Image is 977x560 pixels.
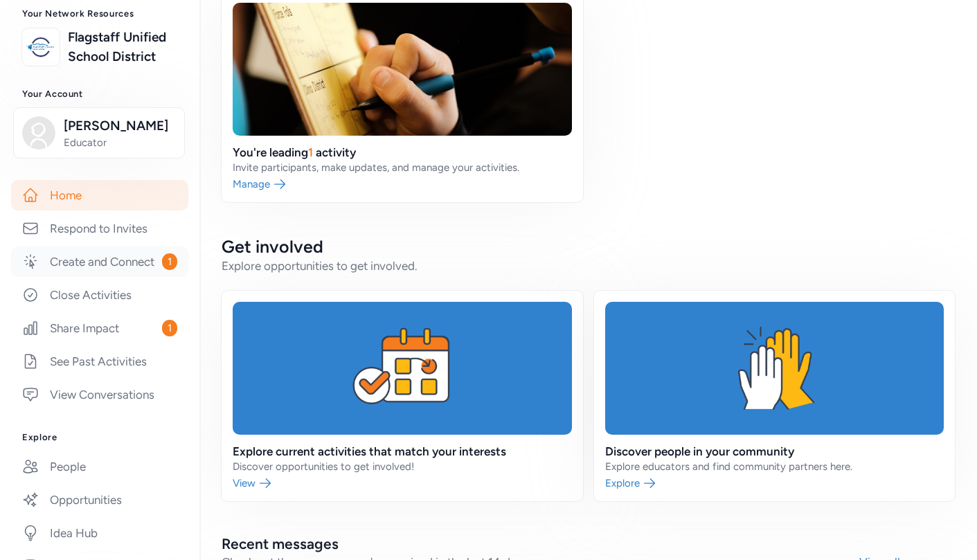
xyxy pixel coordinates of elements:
a: Share Impact1 [11,313,188,343]
a: See Past Activities [11,346,188,377]
span: 1 [162,253,177,270]
a: Create and Connect1 [11,246,188,277]
div: Explore opportunities to get involved. [222,258,955,274]
h3: Your Network Resources [22,8,177,19]
h2: Get involved [222,235,955,258]
a: View Conversations [11,379,188,410]
a: Respond to Invites [11,213,188,244]
a: Close Activities [11,280,188,310]
span: 1 [162,320,177,336]
a: Flagstaff Unified School District [68,28,177,66]
h3: Your Account [22,89,177,100]
a: People [11,451,188,482]
a: Idea Hub [11,518,188,548]
a: Opportunities [11,485,188,515]
h2: Recent messages [222,534,859,554]
button: [PERSON_NAME]Educator [13,107,185,159]
span: [PERSON_NAME] [64,116,176,136]
img: logo [26,32,56,62]
a: Home [11,180,188,210]
span: Educator [64,136,176,150]
h3: Explore [22,432,177,443]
